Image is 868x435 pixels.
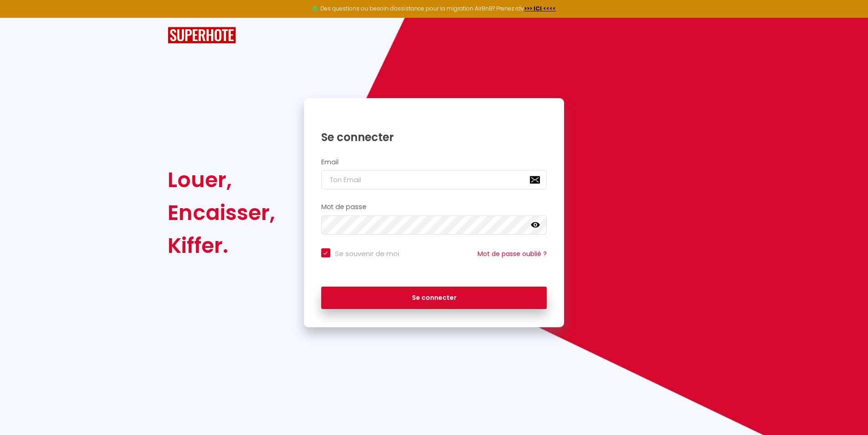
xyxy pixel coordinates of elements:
button: Se connecter [321,287,547,309]
a: Mot de passe oublié ? [478,249,547,258]
img: SuperHote logo [168,27,236,44]
div: Louer, [168,163,275,196]
h2: Mot de passe [321,203,547,211]
a: >>> ICI <<<< [524,5,556,12]
input: Ton Email [321,170,547,189]
h1: Se connecter [321,130,547,144]
div: Kiffer. [168,229,275,262]
div: Encaisser, [168,196,275,229]
h2: Email [321,158,547,166]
